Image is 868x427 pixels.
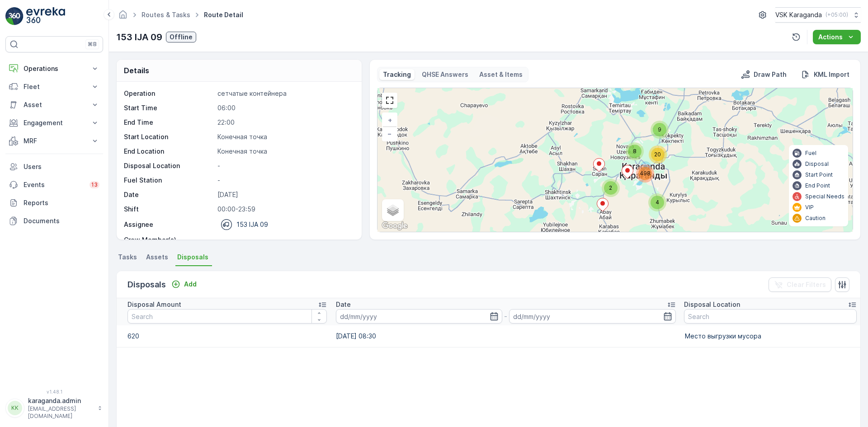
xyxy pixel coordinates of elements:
[118,13,128,21] a: Homepage
[656,199,659,206] span: 4
[680,325,860,347] td: Место выгрузки мусора
[5,389,103,394] span: v 1.48.1
[383,70,411,79] p: Tracking
[124,161,214,170] p: Disposal Location
[184,280,197,289] p: Add
[814,70,849,79] p: KML Import
[754,70,787,79] p: Draw Path
[5,194,103,212] a: Reports
[166,32,196,42] button: Offline
[217,235,352,244] p: -
[127,300,181,309] p: Disposal Amount
[805,204,814,211] p: VIP
[202,10,245,19] span: Route Detail
[805,150,816,157] p: Fuel
[124,65,149,76] p: Details
[217,89,352,98] p: сетчатыe контейнера
[124,220,153,229] p: Assignee
[24,118,85,127] p: Engagement
[217,103,352,113] p: 06:00
[24,180,84,189] p: Events
[8,401,22,415] div: KK
[626,142,644,160] div: 8
[5,212,103,230] a: Documents
[479,70,523,79] p: Asset & Items
[636,164,654,183] div: 498
[805,215,826,222] p: Caution
[654,151,661,158] span: 20
[217,176,352,185] p: -
[217,118,352,127] p: 22:00
[124,89,214,98] p: Operation
[146,253,168,262] span: Assets
[649,145,667,164] div: 20
[775,7,861,23] button: VSK Karaganda(+05:00)
[387,130,392,137] span: −
[805,171,833,178] p: Start Point
[124,103,214,113] p: Start Time
[142,11,190,19] a: Routes & Tasks
[805,160,829,168] p: Disposal
[217,190,352,199] p: [DATE]
[5,78,103,96] button: Fleet
[658,126,661,133] span: 9
[124,176,214,185] p: Fuel Station
[787,280,826,289] p: Clear Filters
[422,70,468,79] p: QHSE Answers
[380,220,410,232] img: Google
[127,278,166,291] p: Disposals
[331,325,681,347] td: [DATE] 08:30
[170,33,193,42] p: Offline
[217,147,352,156] p: Конечная точка
[124,190,214,199] p: Date
[118,253,137,262] span: Tasks
[633,148,637,155] span: 8
[818,33,843,42] p: Actions
[116,30,162,44] p: 153 IJA 09
[5,7,24,25] img: logo
[24,216,99,225] p: Documents
[684,300,740,309] p: Disposal Location
[5,132,103,150] button: MRF
[805,182,830,189] p: End Point
[388,116,392,124] span: +
[127,309,327,324] input: Search
[217,161,352,170] p: -
[217,205,352,214] p: 00:00-23:59
[826,11,848,19] p: ( +05:00 )
[24,100,85,109] p: Asset
[805,193,844,200] p: Special Needs
[88,41,97,48] p: ⌘B
[640,170,651,177] span: 498
[24,82,85,91] p: Fleet
[609,184,612,191] span: 2
[383,200,403,220] a: Layers
[651,121,669,139] div: 9
[124,132,214,141] p: Start Location
[684,309,857,324] input: Search
[5,396,103,420] button: KKkaraganda.admin[EMAIL_ADDRESS][DOMAIN_NAME]
[124,235,214,244] p: Crew Member(s)
[24,198,99,207] p: Reports
[509,309,676,324] input: dd/mm/yyyy
[124,147,214,156] p: End Location
[383,127,396,141] a: Zoom Out
[28,396,93,405] p: karaganda.admin
[336,309,503,324] input: dd/mm/yyyy
[5,158,103,176] a: Users
[504,311,507,322] p: -
[380,220,410,232] a: Open this area in Google Maps (opens a new window)
[124,118,214,127] p: End Time
[217,132,352,141] p: Конечная точка
[602,179,620,197] div: 2
[5,60,103,78] button: Operations
[377,88,853,232] div: 0
[813,30,861,44] button: Actions
[91,181,98,188] p: 13
[24,64,85,73] p: Operations
[168,279,200,290] button: Add
[383,113,396,127] a: Zoom In
[28,405,93,420] p: [EMAIL_ADDRESS][DOMAIN_NAME]
[383,94,396,107] a: View Fullscreen
[177,253,208,262] span: Disposals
